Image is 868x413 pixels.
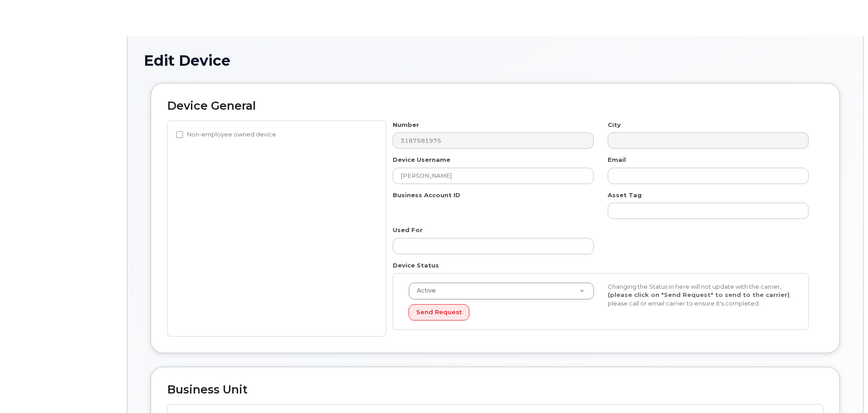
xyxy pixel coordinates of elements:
[167,100,823,112] h2: Device General
[176,129,276,140] label: Non-employee owned device
[393,226,423,234] label: Used For
[176,131,183,138] input: Non-employee owned device
[393,155,450,164] label: Device Username
[409,304,469,321] button: Send Request
[144,53,847,68] h1: Edit Device
[608,291,790,298] strong: (please click on "Send Request" to send to the carrier)
[393,191,460,199] label: Business Account ID
[393,121,419,129] label: Number
[393,261,439,270] label: Device Status
[409,283,594,299] a: Active
[608,155,626,164] label: Email
[608,121,621,129] label: City
[167,384,823,396] h2: Business Unit
[411,287,436,295] span: Active
[608,191,642,199] label: Asset Tag
[601,282,800,308] div: Changing the Status in here will not update with the carrier, , please call or email carrier to e...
